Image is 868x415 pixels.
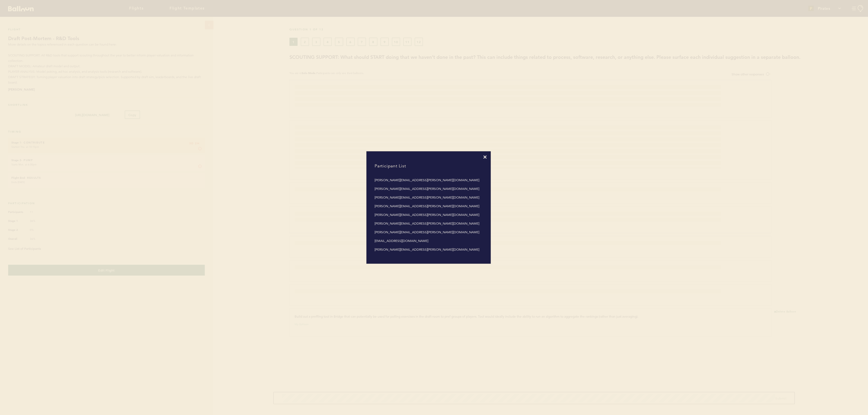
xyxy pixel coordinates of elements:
[375,212,483,218] li: [PERSON_NAME][EMAIL_ADDRESS][PERSON_NAME][DOMAIN_NAME]
[375,238,483,244] li: [EMAIL_ADDRESS][DOMAIN_NAME]
[375,229,483,235] li: [PERSON_NAME][EMAIL_ADDRESS][PERSON_NAME][DOMAIN_NAME]
[375,221,483,226] li: [PERSON_NAME][EMAIL_ADDRESS][PERSON_NAME][DOMAIN_NAME]
[371,159,487,173] h4: Participant List
[375,186,483,191] li: [PERSON_NAME][EMAIL_ADDRESS][PERSON_NAME][DOMAIN_NAME]
[375,195,483,200] li: [PERSON_NAME][EMAIL_ADDRESS][PERSON_NAME][DOMAIN_NAME]
[375,177,483,183] li: [PERSON_NAME][EMAIL_ADDRESS][PERSON_NAME][DOMAIN_NAME]
[375,203,483,209] li: [PERSON_NAME][EMAIL_ADDRESS][PERSON_NAME][DOMAIN_NAME]
[375,247,483,252] li: [PERSON_NAME][EMAIL_ADDRESS][PERSON_NAME][DOMAIN_NAME]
